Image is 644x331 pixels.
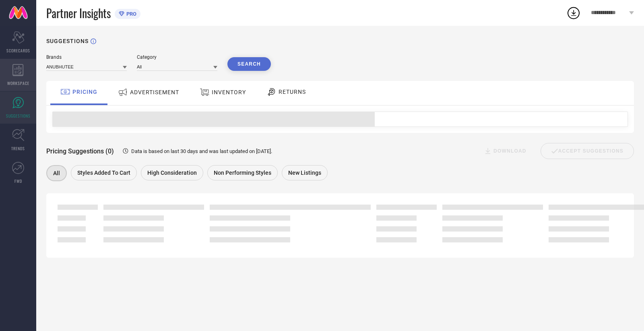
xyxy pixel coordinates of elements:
[6,48,30,54] span: SCORECARDS
[6,113,31,119] span: SUGGESTIONS
[541,143,634,159] div: Accept Suggestions
[130,89,179,95] span: ADVERTISEMENT
[46,147,114,155] span: Pricing Suggestions (0)
[212,89,246,95] span: INVENTORY
[124,11,136,17] span: PRO
[72,89,97,95] span: PRICING
[46,54,127,60] div: Brands
[227,57,271,71] button: Search
[46,38,89,44] h1: SUGGESTIONS
[53,170,60,176] span: All
[137,54,217,60] div: Category
[7,80,29,86] span: WORKSPACE
[77,170,130,176] span: Styles Added To Cart
[11,145,25,151] span: TRENDS
[131,148,272,154] span: Data is based on last 30 days and was last updated on [DATE] .
[147,170,197,176] span: High Consideration
[14,178,22,184] span: FWD
[214,170,271,176] span: Non Performing Styles
[279,89,306,95] span: RETURNS
[288,170,321,176] span: New Listings
[566,6,581,20] div: Open download list
[46,5,111,21] span: Partner Insights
